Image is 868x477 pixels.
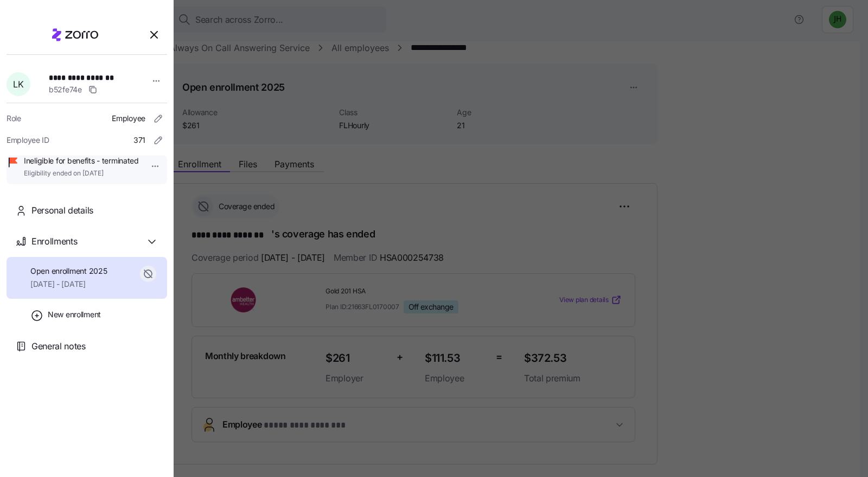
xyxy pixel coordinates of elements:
span: L K [13,80,23,89]
span: Enrollments [31,235,77,248]
span: Personal details [31,204,93,217]
span: b52fe74e [49,84,82,95]
span: New enrollment [48,309,101,320]
span: Open enrollment 2025 [30,266,107,277]
span: Eligibility ended on [DATE] [24,169,139,178]
span: [DATE] - [DATE] [30,279,107,290]
span: Employee [112,113,145,124]
span: General notes [31,340,86,353]
span: Role [7,113,21,124]
span: 371 [133,135,145,146]
span: Ineligible for benefits - terminated [24,155,139,166]
span: Employee ID [7,135,49,146]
